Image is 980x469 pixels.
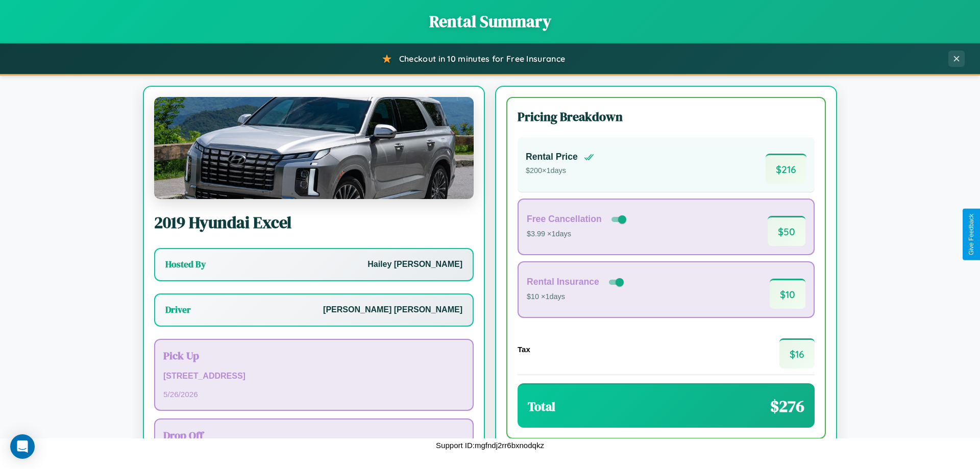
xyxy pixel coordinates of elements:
h4: Free Cancellation [527,214,602,225]
p: $3.99 × 1 days [527,228,628,241]
span: $ 276 [770,395,804,417]
h3: Driver [165,304,191,316]
h3: Hosted By [165,258,206,270]
h4: Tax [518,345,530,354]
h3: Drop Off [163,428,464,442]
p: [PERSON_NAME] [PERSON_NAME] [323,303,462,317]
span: $ 50 [768,216,805,246]
p: 5 / 26 / 2026 [163,387,464,401]
h2: 2019 Hyundai Excel [154,211,474,234]
h4: Rental Price [526,152,578,162]
span: $ 216 [766,154,806,184]
p: [STREET_ADDRESS] [163,369,464,384]
h4: Rental Insurance [527,277,599,287]
span: $ 16 [779,338,815,368]
h3: Total [528,398,555,415]
p: Hailey [PERSON_NAME] [367,257,462,272]
h3: Pick Up [163,348,464,363]
img: Hyundai Excel [154,97,474,199]
div: Give Feedback [968,214,975,255]
h1: Rental Summary [10,10,970,33]
p: $10 × 1 days [527,290,626,304]
p: Support ID: mgfndj2rr6bxnodqkz [436,438,544,452]
h3: Pricing Breakdown [518,108,815,125]
div: Open Intercom Messenger [10,434,35,459]
p: $ 200 × 1 days [526,164,594,178]
span: Checkout in 10 minutes for Free Insurance [399,54,565,64]
span: $ 10 [770,279,805,309]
